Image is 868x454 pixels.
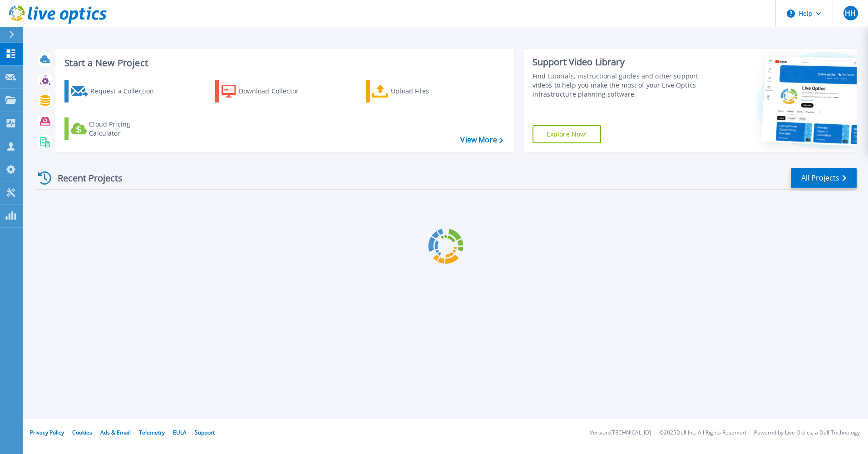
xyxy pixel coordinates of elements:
[366,80,467,103] a: Upload Files
[64,80,166,103] a: Request a Collection
[791,168,857,188] a: All Projects
[139,429,165,436] a: Telemetry
[239,82,311,100] div: Download Collector
[590,430,651,436] li: Version: [TECHNICAL_ID]
[35,167,135,189] div: Recent Projects
[30,429,64,436] a: Privacy Policy
[90,82,163,100] div: Request a Collection
[754,430,860,436] li: Powered by Live Optics, a Dell Technology
[659,430,746,436] li: © 2025 Dell Inc. All Rights Reserved
[215,80,316,103] a: Download Collector
[460,136,503,144] a: View More
[100,429,131,436] a: Ads & Email
[173,429,187,436] a: EULA
[391,82,464,100] div: Upload Files
[195,429,215,436] a: Support
[533,125,602,143] a: Explore Now!
[72,429,92,436] a: Cookies
[533,56,702,68] div: Support Video Library
[533,72,702,99] div: Find tutorials, instructional guides and other support videos to help you make the most of your L...
[64,117,166,140] a: Cloud Pricing Calculator
[845,10,856,17] span: HH
[64,58,503,68] h3: Start a New Project
[89,120,162,138] div: Cloud Pricing Calculator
